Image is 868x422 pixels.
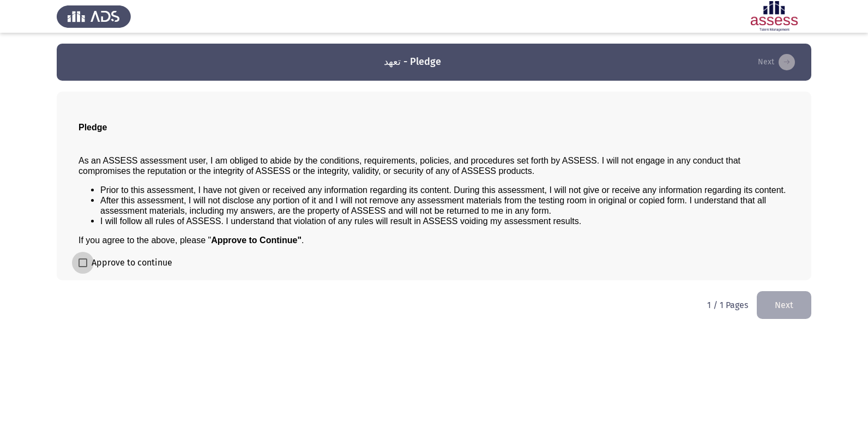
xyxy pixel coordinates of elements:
button: load next page [757,291,811,319]
span: Prior to this assessment, I have not given or received any information regarding its content. Dur... [100,185,786,195]
span: If you agree to the above, please " . [79,236,304,245]
p: 1 / 1 Pages [707,300,748,310]
img: Assessment logo of ASSESS Employability - EBI [737,1,811,32]
button: load next page [755,53,798,71]
b: Approve to Continue" [211,236,302,245]
span: I will follow all rules of ASSESS. I understand that violation of any rules will result in ASSESS... [100,216,581,226]
span: As an ASSESS assessment user, I am obliged to abide by the conditions, requirements, policies, an... [79,156,740,176]
span: Approve to continue [92,256,172,269]
span: After this assessment, I will not disclose any portion of it and I will not remove any assessment... [100,196,766,215]
img: Assess Talent Management logo [57,1,131,32]
span: Pledge [79,123,107,132]
h3: تعهد - Pledge [384,55,441,69]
